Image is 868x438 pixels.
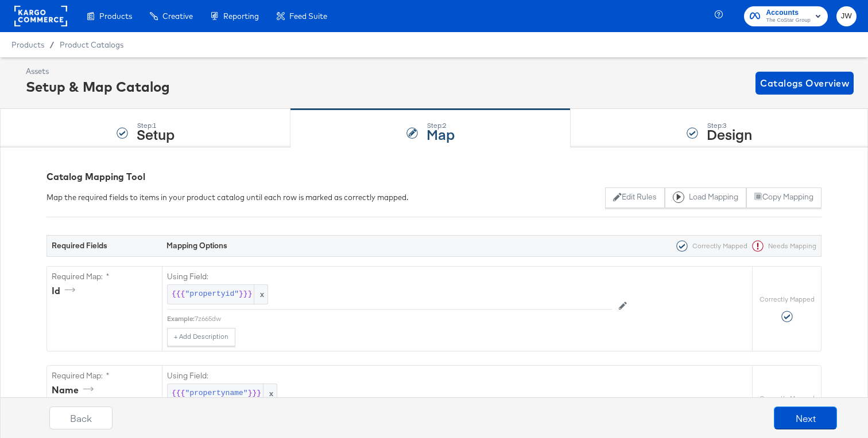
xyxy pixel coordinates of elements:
[52,370,157,381] label: Required Map: *
[26,77,170,96] div: Setup & Map Catalog
[747,240,816,252] div: Needs Mapping
[665,187,746,208] button: Load Mapping
[289,11,327,21] span: Feed Suite
[672,240,747,252] div: Correctly Mapped
[172,289,185,300] span: {{{
[836,6,857,26] button: JW
[49,406,113,429] button: Back
[223,11,259,21] span: Reporting
[766,7,811,19] span: Accounts
[774,406,837,429] button: Next
[52,384,98,397] div: name
[52,284,79,298] div: id
[195,314,612,323] div: 7z665dw
[427,124,455,143] strong: Map
[99,11,132,21] span: Products
[746,187,821,208] button: Copy Mapping
[11,40,44,49] span: Products
[167,370,612,381] label: Using Field:
[167,328,235,346] button: + Add Description
[427,122,455,130] div: Step: 2
[707,124,752,143] strong: Design
[744,6,828,26] button: AccountsThe CoStar Group
[254,285,268,304] span: x
[162,11,193,21] span: Creative
[46,170,821,183] div: Catalog Mapping Tool
[707,122,752,130] div: Step: 3
[759,295,815,304] label: Correctly Mapped
[26,66,170,77] div: Assets
[167,271,612,282] label: Using Field:
[760,75,849,91] span: Catalogs Overview
[52,240,107,251] strong: Required Fields
[137,124,175,143] strong: Setup
[841,10,852,23] span: JW
[166,240,227,251] strong: Mapping Options
[137,122,175,130] div: Step: 1
[46,192,408,203] div: Map the required fields to items in your product catalog until each row is marked as correctly ma...
[167,314,195,323] div: Example:
[185,289,239,300] span: "propertyid"
[605,187,664,208] button: Edit Rules
[755,72,854,95] button: Catalogs Overview
[263,384,277,403] span: x
[60,40,123,49] a: Product Catalogs
[52,271,157,282] label: Required Map: *
[44,40,60,49] span: /
[766,16,811,25] span: The CoStar Group
[239,289,252,300] span: }}}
